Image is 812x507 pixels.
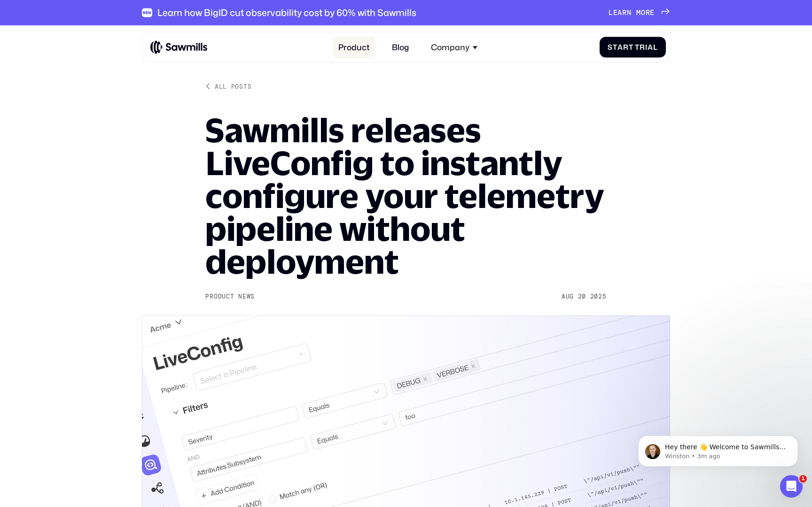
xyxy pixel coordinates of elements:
[623,43,629,52] span: r
[609,8,670,17] a: Learnmore
[622,8,627,17] span: r
[215,82,251,90] div: All posts
[627,8,632,17] span: n
[645,43,648,52] span: i
[629,43,633,52] span: t
[636,8,641,17] span: m
[609,8,613,17] span: L
[157,7,416,18] div: Learn how BigID cut observability cost by 60% with Sawmills
[617,43,623,52] span: a
[608,43,613,52] span: S
[332,36,375,58] a: Product
[650,8,655,17] span: e
[641,8,646,17] span: o
[562,293,574,300] div: Aug
[578,293,586,300] div: 20
[648,43,653,52] span: a
[431,42,469,52] div: Company
[617,8,622,17] span: a
[205,293,255,300] div: Product News
[613,8,618,17] span: e
[635,43,640,52] span: T
[600,37,666,58] a: StartTrial
[386,36,415,58] a: Blog
[590,293,607,300] div: 2025
[624,416,812,482] iframe: Intercom notifications message
[653,43,658,52] span: l
[780,475,803,498] iframe: Intercom live chat
[425,36,484,58] div: Company
[613,43,617,52] span: t
[646,8,650,17] span: r
[205,82,251,90] a: All posts
[205,114,606,278] h1: Sawmills releases LiveConfig to instantly configure your telemetry pipeline without deployment
[799,475,807,483] span: 1
[640,43,645,52] span: r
